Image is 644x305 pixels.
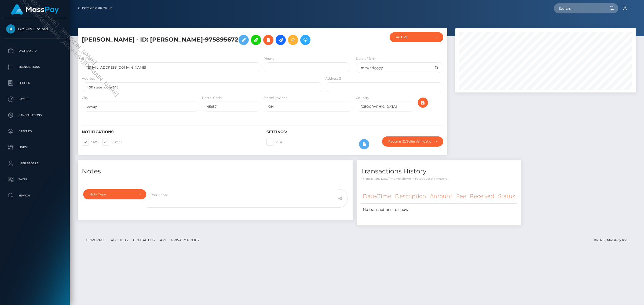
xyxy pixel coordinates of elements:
[82,130,258,134] h6: Notifications:
[554,3,604,13] input: Search...
[276,35,286,45] a: Initiate Payout
[388,139,431,144] div: Require ID/Selfie Verification
[4,44,66,58] a: Dashboard
[6,176,64,184] p: Taxes
[82,167,349,176] h4: Notes
[6,95,64,103] p: Payees
[6,111,64,119] p: Cancellations
[4,60,66,74] a: Transactions
[361,204,517,216] td: No transactions to show
[6,192,64,200] p: Search
[102,139,122,146] label: E-mail
[4,125,66,138] a: Batches
[390,32,443,42] button: ACTIVE
[468,189,496,204] th: Received
[158,236,168,244] a: API
[82,139,98,146] label: SMS
[266,130,443,134] h6: Settings:
[131,236,157,244] a: Contact Us
[4,189,66,202] a: Search
[82,95,88,100] label: City
[4,92,66,106] a: Payees
[84,236,108,244] a: Homepage
[393,189,428,204] th: Description
[6,143,64,151] p: Links
[396,35,431,39] div: ACTIVE
[11,4,59,15] img: MassPay Logo
[264,95,287,100] label: State/Province
[382,136,443,147] button: Require ID/Selfie Verification
[325,76,341,81] label: Address 2
[6,79,64,87] p: Ledger
[82,56,92,61] label: E-mail
[109,236,130,244] a: About Us
[82,76,95,81] label: Address
[6,47,64,55] p: Dashboard
[202,95,222,100] label: Postal Code
[4,109,66,122] a: Cancellations
[6,159,64,168] p: User Profile
[4,76,66,90] a: Ledger
[4,141,66,154] a: Links
[428,189,454,204] th: Amount
[4,27,66,31] span: B2SPIN Limited
[4,157,66,170] a: User Profile
[356,56,376,61] label: Date of Birth
[6,24,15,34] img: B2SPIN Limited
[594,237,632,243] div: © 2025 , MassPay Inc.
[356,95,369,100] label: Country
[78,3,112,14] a: Customer Profile
[6,127,64,135] p: Batches
[169,236,202,244] a: Privacy Policy
[266,139,282,146] label: 2FA
[89,192,134,196] div: Note Type
[361,189,393,204] th: Date/Time
[4,173,66,186] a: Taxes
[361,167,517,176] h4: Transactions History
[264,56,274,61] label: Phone
[496,189,517,204] th: Status
[82,32,320,48] h5: [PERSON_NAME] - ID: [PERSON_NAME]-975895672
[454,189,468,204] th: Fee
[361,177,517,181] p: * Transactions date/time are shown in payee's local timezone
[83,189,146,199] button: Note Type
[6,63,64,71] p: Transactions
